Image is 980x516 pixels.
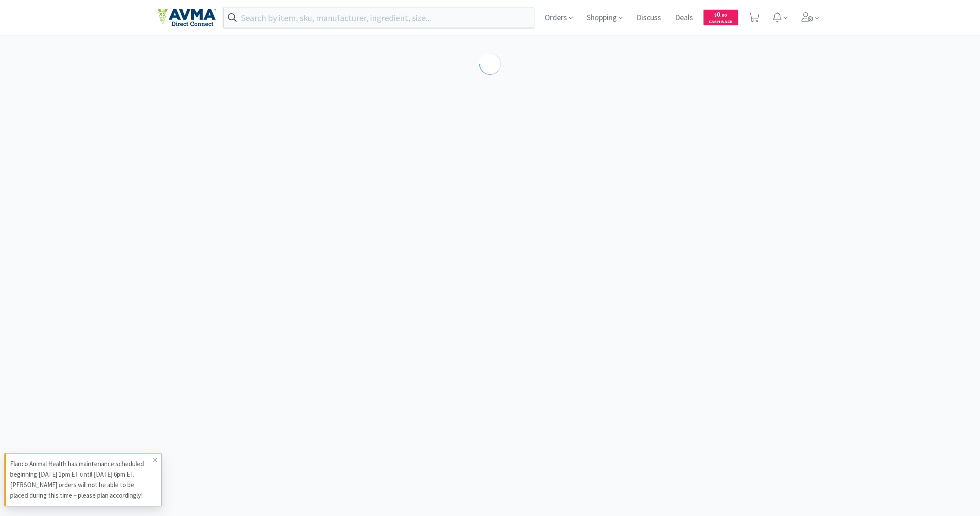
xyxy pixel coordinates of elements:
[672,14,696,22] a: Deals
[714,12,717,18] span: $
[709,20,733,25] span: Cash Back
[157,8,216,27] img: e4e33dab9f054f5782a47901c742baa9_102.png
[633,14,665,22] a: Discuss
[224,7,534,28] input: Search by item, sku, manufacturer, ingredient, size...
[703,6,738,29] a: $0.00Cash Back
[10,459,153,501] p: Elanco Animal Health has maintenance scheduled beginning [DATE] 1pm ET until [DATE] 6pm ET. [PERS...
[720,12,727,18] span: . 00
[714,10,727,18] span: 0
